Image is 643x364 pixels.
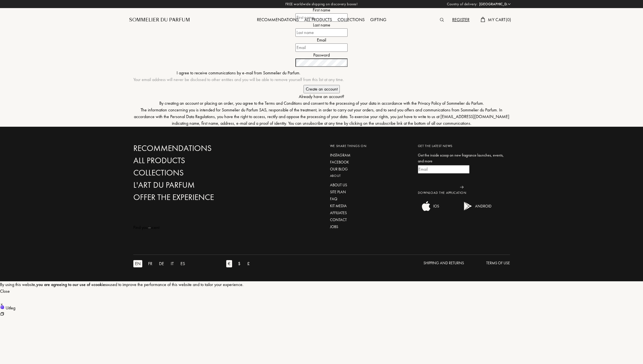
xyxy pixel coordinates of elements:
div: Get the inside scoop on new fragrance launches, events, and more [418,152,506,164]
a: ios appIOS [418,208,439,213]
a: Collections [335,17,367,23]
img: ios app [421,201,432,212]
a: Recommendations [254,17,302,23]
a: Terms of use [486,260,510,267]
div: IT [169,260,175,267]
img: arrow_w.png [507,2,511,6]
div: FR [146,260,154,267]
span: My Cart ( 0 ) [488,17,511,23]
a: Shipping and Returns [423,260,464,267]
div: By creating an account or placing an order, you agree to the Terms and Conditions and consent to ... [133,100,510,127]
a: Kit media [330,203,410,209]
div: About [330,173,410,178]
a: android appANDROID [460,208,492,213]
div: Recommendations [254,16,302,24]
div: Password [133,52,510,58]
div: Register [449,16,472,24]
input: Email [295,43,348,52]
input: Email [418,165,469,174]
a: FAQ [330,196,410,202]
a: Our blog [330,166,410,172]
div: ANDROID [474,201,492,212]
input: Create an account [304,85,340,93]
a: All products [302,17,335,23]
a: Already have an account? [133,93,510,100]
span: Country of delivery: [447,1,478,7]
a: Register [449,17,472,23]
a: £ [245,260,255,267]
div: $ [236,260,242,267]
div: Get the latest news [418,143,506,148]
a: Site plan [330,189,410,195]
div: Download the application [418,190,506,195]
a: Facebook [330,159,410,165]
a: $ [236,260,245,267]
a: IT [169,260,179,267]
div: Email [133,37,510,43]
div: animation [146,222,157,233]
img: valide.svg [320,62,324,65]
a: Gifting [367,17,389,23]
img: cart.svg [481,17,485,22]
div: DE [157,260,166,267]
a: Affiliates [330,210,410,216]
div: € [226,260,232,267]
img: search_icn.svg [440,18,444,22]
div: Terms of use [486,260,510,266]
div: I agree to receive communications by e-mail from Sommelier du Parfum. [133,70,344,76]
a: FR [146,260,157,267]
a: Recommendations [133,143,253,153]
a: DE [157,260,169,267]
a: EN [133,260,146,267]
a: Collections [133,168,253,178]
a: L'Art du Parfum [133,180,253,190]
span: you are agreeing to our use of «cookies» [36,282,109,287]
div: All products [302,16,335,24]
div: Collections [335,16,367,24]
div: ES [179,260,187,267]
img: news_send.svg [460,186,464,189]
a: € [226,260,236,267]
div: EN [133,260,142,267]
input: Last name [295,28,348,37]
div: We share things on [330,143,410,148]
div: Shipping and Returns [423,260,464,266]
a: Contact [330,217,410,223]
div: £ [245,260,251,267]
a: Sommelier du Parfum [129,17,190,23]
a: ES [179,260,190,267]
a: All products [133,156,253,165]
div: Gifting [367,16,389,24]
a: Offer the experience [133,192,253,202]
a: Instagram [330,152,410,158]
div: Find your scent [133,224,159,231]
div: IOS [432,201,439,212]
div: Your email address will never be disclosed to other entities and you will be able to remove yours... [133,76,344,83]
img: android app [463,201,474,212]
a: About us [330,182,410,188]
a: Jobs [330,224,410,230]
